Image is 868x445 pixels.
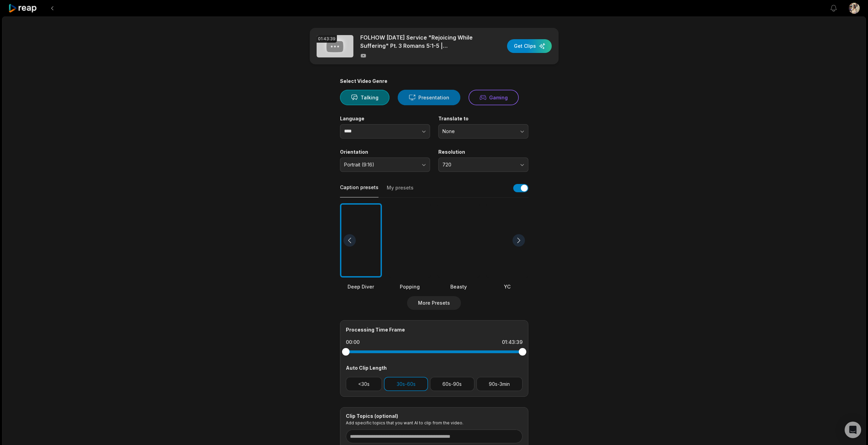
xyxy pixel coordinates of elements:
[346,339,360,346] div: 00:00
[430,377,474,391] button: 60s-90s
[346,377,382,391] button: <30s
[346,420,523,425] p: Add specific topics that you want AI to clip from the video.
[845,422,861,438] div: Open Intercom Messenger
[438,283,480,290] div: Beasty
[469,90,519,105] button: Gaming
[340,149,430,155] label: Orientation
[340,78,528,84] div: Select Video Genre
[442,162,515,168] span: 720
[346,326,523,333] div: Processing Time Frame
[346,364,523,371] div: Auto Clip Length
[438,158,528,172] button: 720
[387,184,414,197] button: My presets
[340,184,378,197] button: Caption presets
[398,90,460,105] button: Presentation
[340,158,430,172] button: Portrait (9:16)
[438,116,528,122] label: Translate to
[384,377,428,391] button: 30s-60s
[340,283,382,290] div: Deep Diver
[407,296,461,310] button: More Presets
[476,377,523,391] button: 90s-3min
[438,124,528,139] button: None
[389,283,431,290] div: Popping
[340,90,389,105] button: Talking
[360,33,479,50] p: FOLHOW [DATE] Service "Rejoicing While Suffering" Pt. 3 Romans 5:1-5 | [PERSON_NAME] [PERSON_NAME]
[317,35,337,43] div: 01:43:39
[486,283,528,290] div: YC
[340,116,430,122] label: Language
[346,413,523,419] div: Clip Topics (optional)
[507,39,552,53] button: Get Clips
[442,128,515,134] span: None
[502,339,523,346] div: 01:43:39
[344,162,416,168] span: Portrait (9:16)
[438,149,528,155] label: Resolution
